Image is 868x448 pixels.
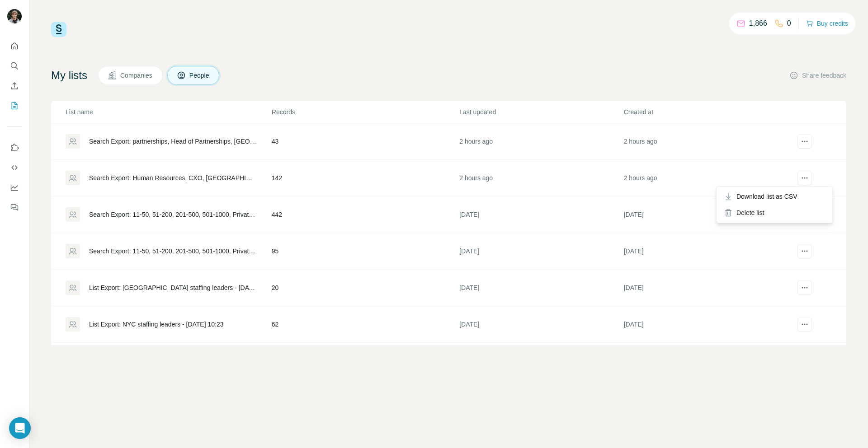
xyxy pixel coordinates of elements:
button: actions [797,280,812,295]
button: Feedback [7,199,22,215]
td: [DATE] [623,343,788,379]
div: Search Export: Human Resources, CXO, [GEOGRAPHIC_DATA], [GEOGRAPHIC_DATA], Financial Services, Te... [89,173,256,182]
img: Avatar [7,9,22,23]
td: 2 hours ago [623,160,788,196]
span: Download list as CSV [736,192,797,201]
span: People [189,71,210,80]
td: 2 hours ago [459,160,623,196]
div: Search Export: 11-50, 51-200, 201-500, 501-1000, Privately Held, Non Profit, Human Resources, Chi... [89,210,256,219]
button: Search [7,58,22,74]
p: Records [272,107,458,117]
button: actions [797,244,812,258]
td: [DATE] [459,270,623,306]
p: Last updated [459,107,623,117]
button: My lists [7,98,22,114]
button: actions [797,317,812,331]
td: 442 [271,196,459,233]
button: Share feedback [789,71,846,80]
div: Search Export: 11-50, 51-200, 201-500, 501-1000, Privately Held, Non Profit, Human Resources, Chi... [89,247,256,256]
p: List name [66,107,271,117]
td: 142 [271,160,459,196]
td: 2 hours ago [623,123,788,160]
button: actions [797,134,812,149]
td: [DATE] [459,343,623,379]
td: 95 [271,233,459,270]
td: 2 hours ago [459,123,623,160]
div: List Export: [GEOGRAPHIC_DATA] staffing leaders - [DATE] 10:28 [89,283,256,292]
button: Quick start [7,38,22,54]
td: [DATE] [459,306,623,343]
button: Use Surfe on LinkedIn [7,140,22,156]
div: Delete list [718,205,830,221]
td: [DATE] [623,270,788,306]
button: Buy credits [806,17,848,30]
p: Created at [624,107,787,117]
button: actions [797,171,812,185]
button: Dashboard [7,179,22,196]
button: Use Surfe API [7,159,22,176]
td: 62 [271,306,459,343]
td: 20 [271,270,459,306]
td: [DATE] [623,196,788,233]
td: [DATE] [623,306,788,343]
td: 43 [271,123,459,160]
td: [DATE] [459,233,623,270]
div: Search Export: partnerships, Head of Partnerships, [GEOGRAPHIC_DATA] Area, [GEOGRAPHIC_DATA], Hum... [89,137,256,146]
td: [DATE] [623,233,788,270]
td: 82 [271,343,459,379]
p: 0 [787,18,791,29]
img: Surfe Logo [51,22,66,37]
div: Open Intercom Messenger [9,417,31,439]
div: List Export: NYC staffing leaders - [DATE] 10:23 [89,320,224,329]
td: [DATE] [459,196,623,233]
span: Companies [120,71,153,80]
p: 1,866 [749,18,767,29]
button: Enrich CSV [7,78,22,94]
h4: My lists [51,68,87,83]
